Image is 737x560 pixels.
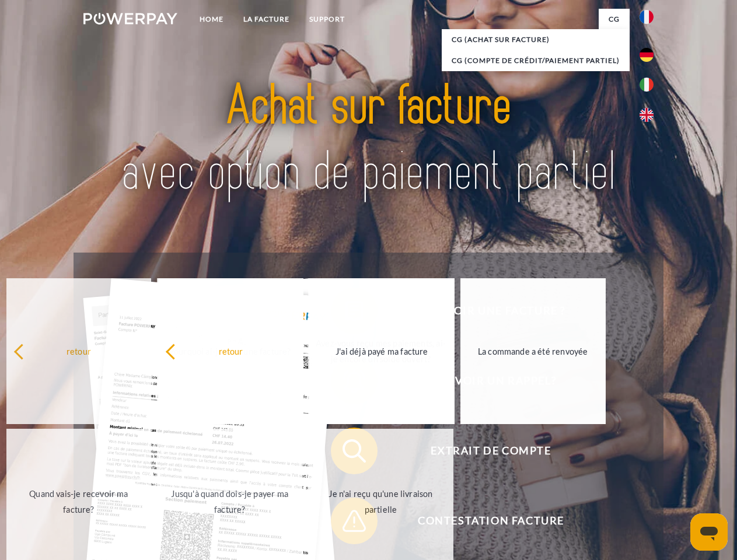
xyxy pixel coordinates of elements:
div: J'ai déjà payé ma facture [316,343,448,359]
div: Je n'ai reçu qu'une livraison partielle [315,486,446,517]
a: LA FACTURE [233,9,299,30]
a: CG [599,9,630,30]
button: Contestation Facture [331,498,634,544]
img: en [640,108,654,122]
span: Extrait de compte [348,428,634,474]
a: CG (Compte de crédit/paiement partiel) [442,50,630,71]
button: Extrait de compte [331,428,634,474]
iframe: Bouton de lancement de la fenêtre de messagerie [690,513,728,551]
a: Home [190,9,233,30]
img: title-powerpay_fr.svg [111,56,626,223]
img: logo-powerpay-white.svg [83,13,177,24]
span: Contestation Facture [348,498,634,544]
a: Support [299,9,355,30]
div: Quand vais-je recevoir ma facture? [13,486,145,517]
div: Jusqu'à quand dois-je payer ma facture? [164,486,295,517]
img: de [640,48,654,62]
img: fr [640,10,654,24]
a: CG (achat sur facture) [442,29,630,50]
img: it [640,78,654,92]
div: retour [165,343,296,359]
div: La commande a été renvoyée [467,343,599,359]
div: retour [13,343,145,359]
